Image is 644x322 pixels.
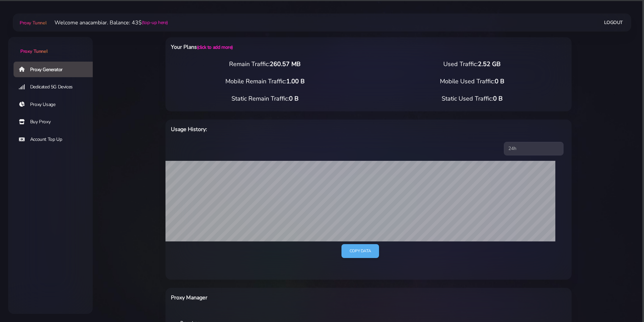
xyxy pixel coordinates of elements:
a: Dedicated 5G Devices [14,79,98,95]
div: Used Traffic: [369,60,576,69]
span: 2.52 GB [478,60,501,68]
span: 1.00 B [286,77,305,85]
div: Mobile Remain Traffic: [161,77,369,86]
div: Static Remain Traffic: [161,94,369,103]
h6: Usage History: [171,125,398,134]
a: Proxy Tunnel [18,17,46,28]
a: Proxy Usage [14,97,98,112]
li: Welcome anacambiar. Balance: 43$ [46,19,168,27]
a: (click to add more) [197,44,233,50]
a: (top-up here) [142,19,168,26]
a: Account Top Up [14,132,98,147]
div: Static Used Traffic: [369,94,576,103]
div: Remain Traffic: [161,60,369,69]
a: Logout [604,16,623,29]
a: Proxy Tunnel [8,37,93,55]
span: Proxy Tunnel [20,48,47,55]
span: 260.57 MB [270,60,301,68]
iframe: Webchat Widget [605,283,636,314]
div: Mobile Used Traffic: [369,77,576,86]
h6: Your Plans [171,43,398,51]
span: 0 B [493,94,503,103]
h6: Proxy Manager [171,293,398,302]
a: Buy Proxy [14,114,98,130]
a: Proxy Generator [14,62,98,77]
span: Proxy Tunnel [20,20,46,26]
span: 0 B [495,77,504,85]
a: Copy data [341,244,379,258]
span: 0 B [289,94,298,103]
